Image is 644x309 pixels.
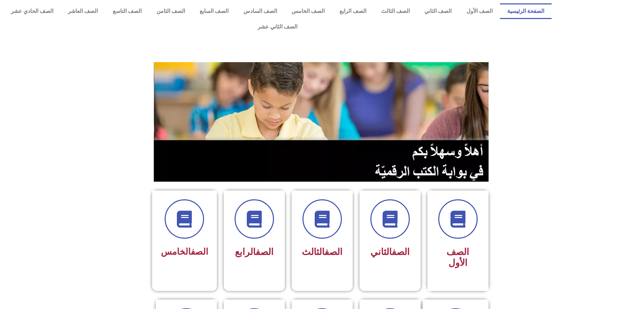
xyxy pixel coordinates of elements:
a: الصف الثاني [417,3,459,19]
span: الثاني [370,247,410,257]
a: الصفحة الرئيسية [500,3,552,19]
a: الصف [191,247,208,257]
span: الثالث [302,247,343,257]
a: الصف الثاني عشر [3,19,552,35]
a: الصف الرابع [332,3,374,19]
a: الصف السابع [192,3,236,19]
a: الصف الخامس [284,3,332,19]
a: الصف الثامن [149,3,192,19]
span: الصف الأول [446,247,469,268]
a: الصف العاشر [61,3,106,19]
a: الصف الأول [459,3,500,19]
span: الخامس [161,247,208,257]
a: الصف الثالث [374,3,417,19]
a: الصف الحادي عشر [3,3,61,19]
a: الصف التاسع [105,3,149,19]
span: الرابع [235,247,274,257]
a: الصف [392,247,410,257]
a: الصف [325,247,343,257]
a: الصف [256,247,274,257]
a: الصف السادس [236,3,284,19]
